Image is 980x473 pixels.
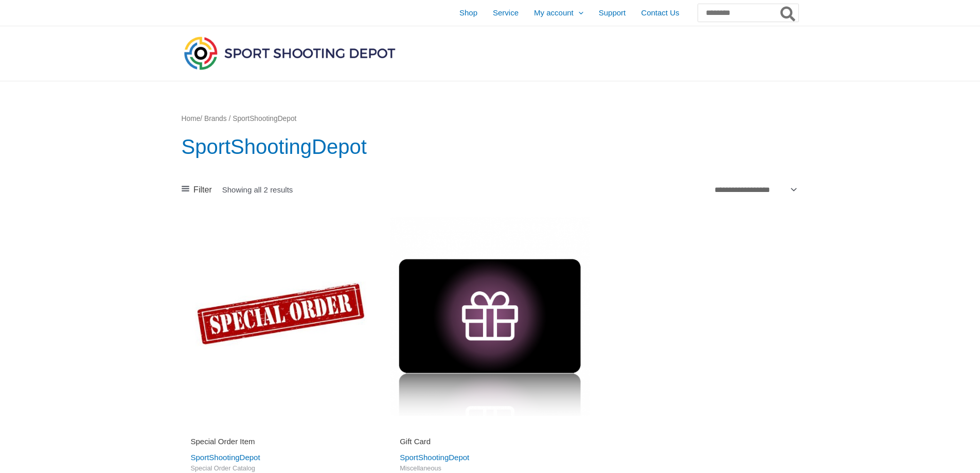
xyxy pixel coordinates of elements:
[182,115,201,122] a: Home
[778,4,798,22] button: Search
[711,182,799,197] select: Shop order
[222,186,293,194] p: Showing all 2 results
[191,436,371,447] h2: Special Order Item
[191,436,371,450] a: Special Order Item
[400,422,580,434] iframe: Customer reviews powered by Trustpilot
[400,436,580,447] h2: Gift Card
[191,464,371,473] span: Special Order Catalog
[400,453,469,462] a: SportShootingDepot
[182,112,799,126] nav: Breadcrumb
[182,182,212,198] a: Filter
[193,182,212,198] span: Filter
[390,217,590,416] img: Gift Card
[182,34,398,72] img: Sport Shooting Depot
[191,453,260,462] a: SportShootingDepot
[182,217,381,416] img: Special Order Item
[400,436,580,450] a: Gift Card
[182,132,799,161] h1: SportShootingDepot
[400,464,580,473] span: Miscellaneous
[191,422,371,434] iframe: Customer reviews powered by Trustpilot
